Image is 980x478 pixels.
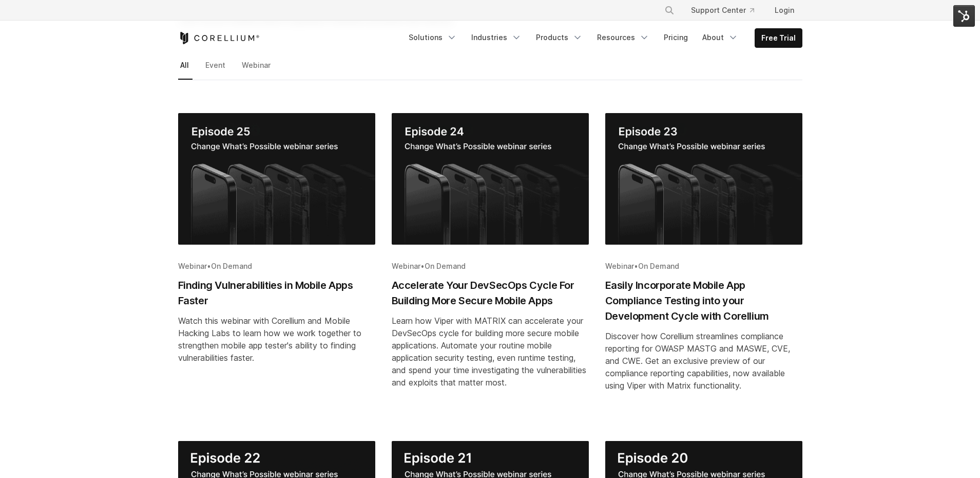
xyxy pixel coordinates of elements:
div: Watch this webinar with Corellium and Mobile Hacking Labs to learn how we work together to streng... [178,315,375,364]
span: On Demand [425,262,466,270]
a: About [696,28,744,47]
div: Navigation Menu [652,1,802,20]
a: Login [766,1,802,20]
a: Free Trial [755,29,802,47]
div: • [605,261,802,271]
img: Accelerate Your DevSecOps Cycle For Building More Secure Mobile Apps [392,113,589,245]
a: Resources [591,28,656,47]
a: All [178,58,193,80]
a: Webinar [240,58,274,80]
img: HubSpot Tools Menu Toggle [953,5,975,27]
h2: Easily Incorporate Mobile App Compliance Testing into your Development Cycle with Corellium [605,278,802,324]
a: Blog post summary: Accelerate Your DevSecOps Cycle For Building More Secure Mobile Apps [392,113,589,425]
span: On Demand [638,262,679,270]
h2: Accelerate Your DevSecOps Cycle For Building More Secure Mobile Apps [392,278,589,308]
a: Industries [465,28,528,47]
div: Navigation Menu [402,28,802,48]
a: Blog post summary: Finding Vulnerabilities in Mobile Apps Faster [178,113,375,425]
a: Support Center [683,1,762,20]
a: Corellium Home [178,32,260,44]
img: Finding Vulnerabilities in Mobile Apps Faster [178,113,375,245]
a: Blog post summary: Easily Incorporate Mobile App Compliance Testing into your Development Cycle w... [605,113,802,425]
span: On Demand [211,262,252,270]
a: Products [530,28,589,47]
div: Learn how Viper with MATRIX can accelerate your DevSecOps cycle for building more secure mobile a... [392,315,589,389]
span: Webinar [605,262,634,270]
button: Search [660,1,679,20]
div: Discover how Corellium streamlines compliance reporting for OWASP MASTG and MASWE, CVE, and CWE. ... [605,330,802,392]
span: Webinar [178,262,207,270]
div: • [178,261,375,271]
a: Pricing [658,28,694,47]
a: Event [203,58,229,80]
h2: Finding Vulnerabilities in Mobile Apps Faster [178,278,375,308]
span: Webinar [392,262,420,270]
img: Easily Incorporate Mobile App Compliance Testing into your Development Cycle with Corellium [605,113,802,245]
a: Solutions [402,28,463,47]
div: • [392,261,589,271]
